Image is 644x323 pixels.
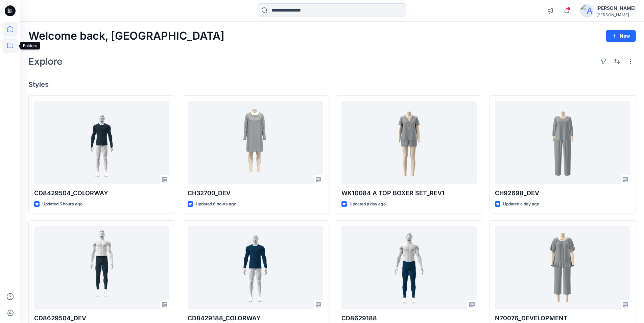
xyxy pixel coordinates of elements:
button: New [606,30,636,42]
a: CH92698_DEV [495,101,630,185]
a: CH32700_DEV [188,101,323,185]
a: CD8429188_COLORWAY [188,226,323,310]
a: CD8429504_COLORWAY [34,101,169,185]
h4: Styles [28,80,636,88]
p: CD8629188 [341,314,477,323]
a: CD8629504_DEV [34,226,169,310]
div: [PERSON_NAME] [596,4,636,12]
p: CH32700_DEV [188,188,323,198]
h2: Welcome back, [GEOGRAPHIC_DATA] [28,30,224,42]
p: CD8429188_COLORWAY [188,314,323,323]
a: WK10084 A TOP BOXER SET_REV1 [341,101,477,185]
p: Updated 6 hours ago [196,201,236,208]
a: N70076_DEVELOPMENT [495,226,630,310]
p: CD8429504_COLORWAY [34,188,169,198]
p: WK10084 A TOP BOXER SET_REV1 [341,188,477,198]
p: CH92698_DEV [495,188,630,198]
a: CD8629188 [341,226,477,310]
p: Updated 5 hours ago [42,201,82,208]
p: Updated a day ago [350,201,386,208]
p: CD8629504_DEV [34,314,169,323]
img: avatar [580,4,594,18]
p: N70076_DEVELOPMENT [495,314,630,323]
h2: Explore [28,56,63,67]
div: [PERSON_NAME] [596,12,636,17]
p: Updated a day ago [503,201,539,208]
